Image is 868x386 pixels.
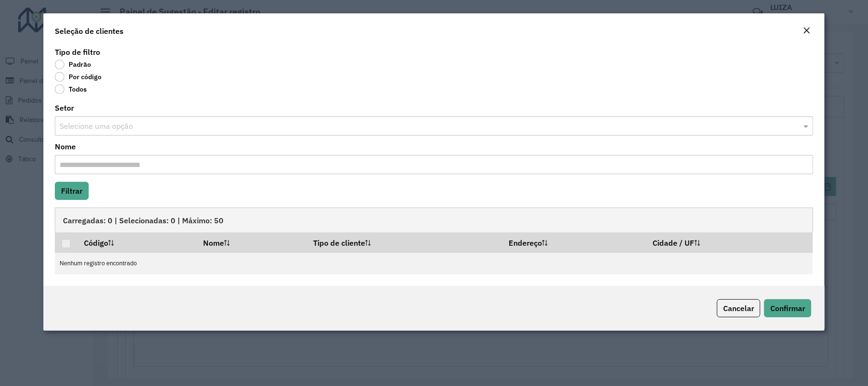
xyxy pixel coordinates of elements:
[800,25,813,37] button: Close
[55,253,813,274] td: Nenhum registro encontrado
[55,84,87,94] label: Todos
[770,303,805,313] span: Confirmar
[723,303,754,313] span: Cancelar
[803,27,810,34] em: Fechar
[55,25,123,37] h4: Seleção de clientes
[502,232,646,252] th: Endereço
[306,232,502,252] th: Tipo de cliente
[77,232,196,252] th: Código
[55,46,100,58] label: Tipo de filtro
[55,60,91,69] label: Padrão
[764,299,811,317] button: Confirmar
[717,299,760,317] button: Cancelar
[55,208,813,232] div: Carregadas: 0 | Selecionadas: 0 | Máximo: 50
[55,141,76,152] label: Nome
[646,232,813,252] th: Cidade / UF
[196,232,306,252] th: Nome
[55,182,89,200] button: Filtrar
[55,102,74,114] label: Setor
[55,72,102,82] label: Por código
